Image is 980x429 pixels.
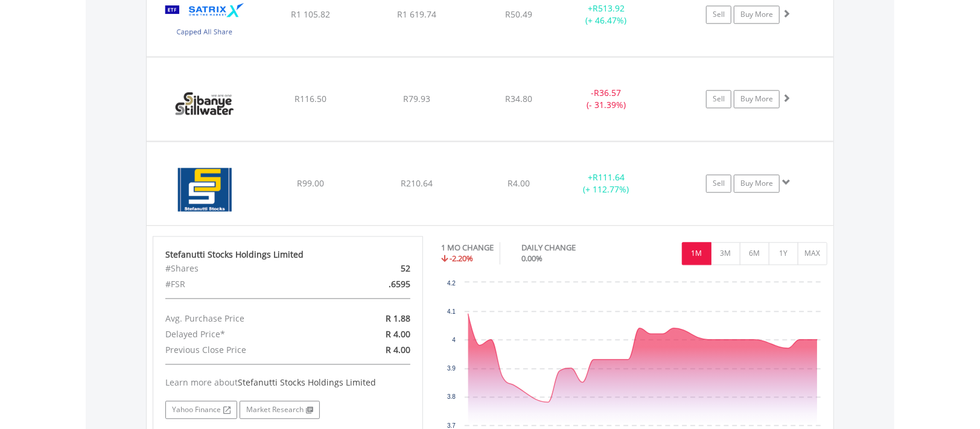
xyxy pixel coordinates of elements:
[522,242,619,253] div: DAILY CHANGE
[156,342,332,358] div: Previous Close Price
[240,401,320,419] a: Market Research
[769,242,798,265] button: 1Y
[156,261,332,276] div: #Shares
[734,5,780,24] a: Buy More
[734,90,780,108] a: Buy More
[447,422,456,429] text: 3.7
[507,177,530,189] span: R4.00
[403,93,430,104] span: R79.93
[401,177,433,189] span: R210.64
[165,249,410,261] div: Stefanutti Stocks Holdings Limited
[441,242,494,253] div: 1 MO CHANGE
[156,276,332,292] div: #FSR
[711,242,740,265] button: 3M
[165,377,410,389] div: Learn more about
[594,87,621,98] span: R36.57
[706,174,731,192] a: Sell
[156,326,332,342] div: Delayed Price*
[386,328,410,340] span: R 4.00
[156,311,332,326] div: Avg. Purchase Price
[593,171,625,183] span: R111.64
[332,261,419,276] div: 52
[447,365,456,372] text: 3.9
[453,337,456,343] text: 4
[447,393,456,400] text: 3.8
[505,8,532,20] span: R50.49
[165,401,237,419] a: Yahoo Finance
[332,276,419,292] div: .6595
[447,308,456,315] text: 4.1
[522,253,543,264] span: 0.00%
[798,242,827,265] button: MAX
[561,2,652,27] div: + (+ 46.47%)
[734,174,780,192] a: Buy More
[294,93,326,104] span: R116.50
[297,177,324,189] span: R99.00
[386,344,410,355] span: R 4.00
[447,280,456,287] text: 4.2
[740,242,769,265] button: 6M
[682,242,711,265] button: 1M
[505,93,532,104] span: R34.80
[706,5,731,24] a: Sell
[397,8,436,20] span: R1 619.74
[561,87,652,111] div: - (- 31.39%)
[386,313,410,324] span: R 1.88
[291,8,330,20] span: R1 105.82
[450,253,473,264] span: -2.20%
[238,377,376,388] span: Stefanutti Stocks Holdings Limited
[561,171,652,195] div: + (+ 112.77%)
[706,90,731,108] a: Sell
[593,2,625,14] span: R513.92
[153,72,256,138] img: EQU.ZA.SSW.png
[153,157,256,222] img: EQU.ZA.SSK.png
